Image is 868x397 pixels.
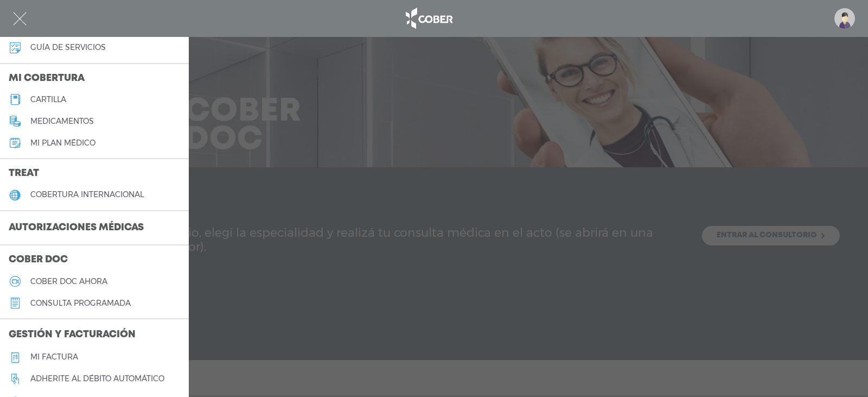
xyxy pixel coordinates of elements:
[30,299,131,308] h5: consulta programada
[30,352,78,362] h5: Mi factura
[400,5,457,31] img: logo_cober_home-white.png
[30,190,144,199] h5: cobertura internacional
[30,117,94,126] h5: medicamentos
[30,277,107,286] h5: Cober doc ahora
[30,374,164,383] h5: Adherite al débito automático
[30,138,95,148] h5: Mi plan médico
[13,12,27,26] img: Cober_menu-close-white.svg
[834,8,855,29] img: profile-placeholder.svg
[30,95,66,104] h5: cartilla
[30,43,106,52] h5: guía de servicios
